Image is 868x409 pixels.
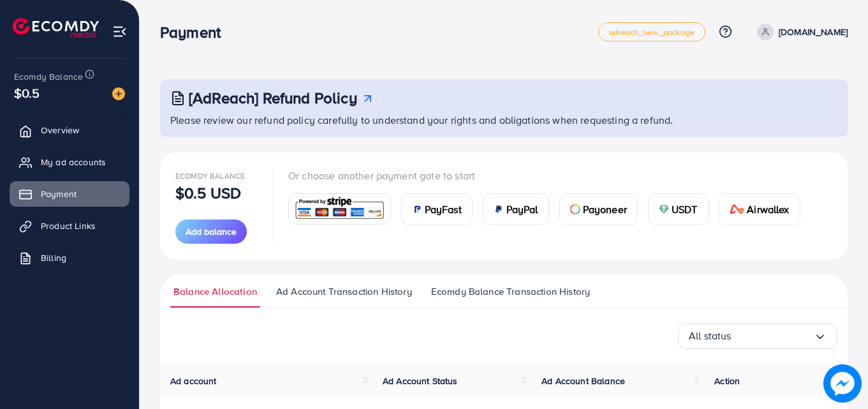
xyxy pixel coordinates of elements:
span: Ecomdy Balance Transaction History [431,285,590,299]
span: Action [714,375,740,387]
span: Ad Account Balance [541,375,625,387]
img: card [659,204,669,214]
a: Product Links [10,213,129,239]
img: image [112,87,125,100]
a: card [288,193,391,225]
p: Or choose another payment gate to start [288,168,811,183]
img: card [494,204,504,214]
span: Payoneer [583,202,627,217]
a: Overview [10,117,129,143]
span: USDT [672,202,698,217]
a: [DOMAIN_NAME] [752,24,848,40]
img: logo [13,18,99,38]
span: Add balance [186,225,237,238]
span: Ad Account Transaction History [276,285,412,299]
a: cardAirwallex [719,193,800,225]
span: Ecomdy Balance [175,170,245,181]
span: Ad Account Status [383,375,458,387]
img: card [730,204,745,214]
input: Search for option [732,326,814,346]
a: cardPayFast [401,193,473,225]
span: PayPal [506,202,538,217]
img: card [570,204,580,214]
span: Balance Allocation [173,285,257,299]
div: Search for option [678,323,837,349]
h3: Payment [160,23,231,41]
a: cardPayoneer [559,193,638,225]
span: $0.5 [14,84,40,102]
span: Billing [41,251,66,264]
img: card [412,204,422,214]
a: cardPayPal [483,193,549,225]
p: [DOMAIN_NAME] [779,24,848,40]
a: adreach_new_package [598,22,705,41]
img: menu [112,24,127,39]
span: Product Links [41,219,96,232]
button: Add balance [175,219,247,244]
span: Ad account [170,375,217,387]
a: cardUSDT [648,193,709,225]
img: image [823,364,862,403]
p: Please review our refund policy carefully to understand your rights and obligations when requesti... [170,112,840,128]
span: Overview [41,124,79,137]
img: card [293,195,386,223]
a: Billing [10,245,129,271]
span: All status [689,326,732,346]
span: Payment [41,188,77,200]
span: My ad accounts [41,156,106,168]
a: My ad accounts [10,149,129,175]
span: Airwallex [747,202,789,217]
p: $0.5 USD [175,185,241,200]
span: Ecomdy Balance [14,70,83,83]
span: adreach_new_package [609,28,695,36]
h3: [AdReach] Refund Policy [189,89,357,107]
a: Payment [10,181,129,207]
span: PayFast [425,202,462,217]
